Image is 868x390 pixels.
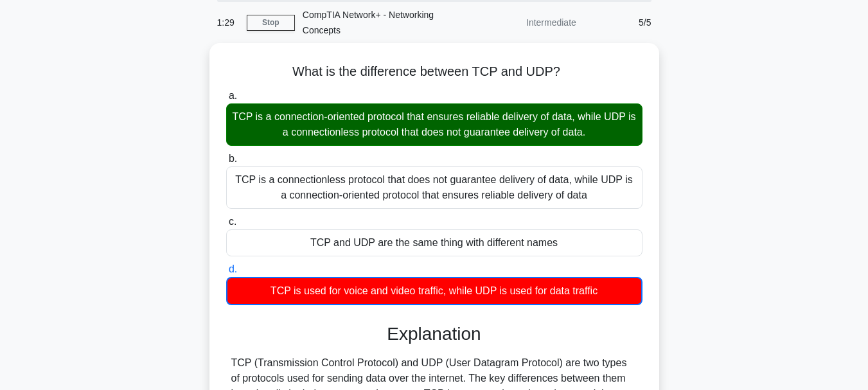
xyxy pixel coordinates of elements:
[584,10,659,35] div: 5/5
[229,90,237,101] span: a.
[225,64,644,80] h5: What is the difference between TCP and UDP?
[226,103,642,146] div: TCP is a connection-oriented protocol that ensures reliable delivery of data, while UDP is a conn...
[229,153,237,164] span: b.
[229,216,236,227] span: c.
[229,263,237,274] span: d.
[226,229,642,256] div: TCP and UDP are the same thing with different names
[295,2,472,43] div: CompTIA Network+ - Networking Concepts
[472,10,584,35] div: Intermediate
[247,15,295,31] a: Stop
[226,277,642,305] div: TCP is used for voice and video traffic, while UDP is used for data traffic
[209,10,247,35] div: 1:29
[226,166,642,209] div: TCP is a connectionless protocol that does not guarantee delivery of data, while UDP is a connect...
[234,323,635,345] h3: Explanation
